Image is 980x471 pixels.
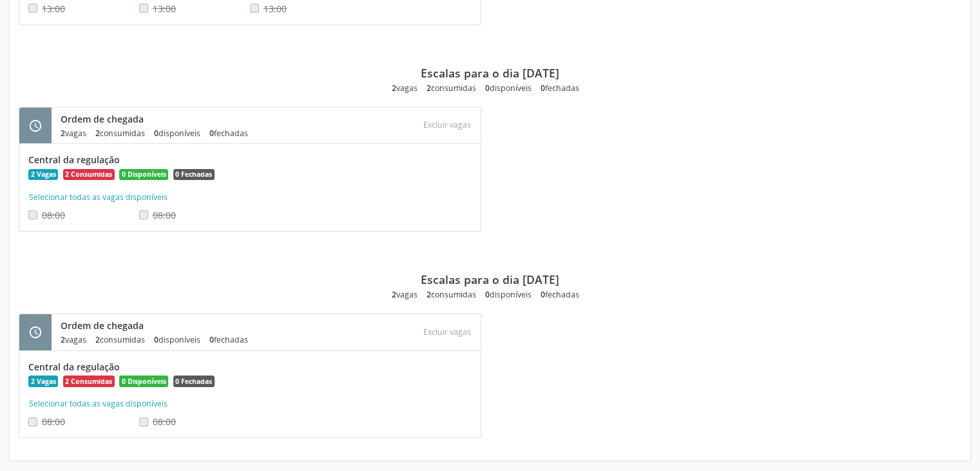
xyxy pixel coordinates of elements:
i: schedule [28,325,43,339]
div: disponíveis [485,83,532,94]
span: 2 Vagas [28,169,58,181]
span: 2 [61,128,65,139]
span: 2 Consumidas [63,169,115,181]
div: disponíveis [154,128,200,139]
span: 0 Fechadas [173,376,215,387]
div: vagas [392,83,418,94]
span: 2 Vagas [28,376,58,387]
div: Ordem de chegada [61,319,257,332]
span: Não é possivel realocar uma vaga consumida [42,416,65,428]
div: fechadas [209,128,248,139]
span: 0 Disponíveis [119,376,168,387]
div: consumidas [427,83,476,94]
span: 0 [485,83,490,94]
span: 2 [392,289,396,300]
div: vagas [61,334,86,345]
span: 2 [427,83,431,94]
span: 0 [209,334,214,345]
span: 0 [209,128,214,139]
span: Não é possivel realocar uma vaga consumida [264,3,287,15]
span: Não é possivel realocar uma vaga consumida [153,416,176,428]
span: 0 [541,289,545,300]
div: Escolha as vagas para excluir [418,117,476,134]
div: vagas [392,289,418,300]
div: Central da regulação [28,360,472,374]
div: Ordem de chegada [61,112,257,126]
div: fechadas [541,289,579,300]
button: Selecionar todas as vagas disponíveis [28,397,168,410]
span: 0 [541,83,545,94]
span: 2 Consumidas [63,376,115,387]
span: 0 [154,128,159,139]
i: schedule [28,119,43,133]
div: fechadas [209,334,248,345]
span: 0 [154,334,159,345]
div: Central da regulação [28,153,472,166]
span: 2 [95,334,100,345]
span: Não é possivel realocar uma vaga consumida [42,3,65,15]
div: vagas [61,128,86,139]
span: Não é possivel realocar uma vaga consumida [153,3,176,15]
span: 2 [427,289,431,300]
div: consumidas [95,128,145,139]
div: Escolha as vagas para excluir [418,323,476,341]
span: 0 [485,289,490,300]
span: Não é possivel realocar uma vaga consumida [42,209,65,221]
span: 2 [392,83,396,94]
div: consumidas [95,334,145,345]
span: 0 Fechadas [173,169,215,181]
div: disponíveis [154,334,200,345]
div: Escalas para o dia [DATE] [421,272,559,286]
span: 0 Disponíveis [119,169,168,181]
div: consumidas [427,289,476,300]
span: Não é possivel realocar uma vaga consumida [153,209,176,221]
div: fechadas [541,83,579,94]
span: 2 [95,128,100,139]
span: 2 [61,334,65,345]
div: Escalas para o dia [DATE] [421,66,559,80]
div: disponíveis [485,289,532,300]
button: Selecionar todas as vagas disponíveis [28,191,168,204]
